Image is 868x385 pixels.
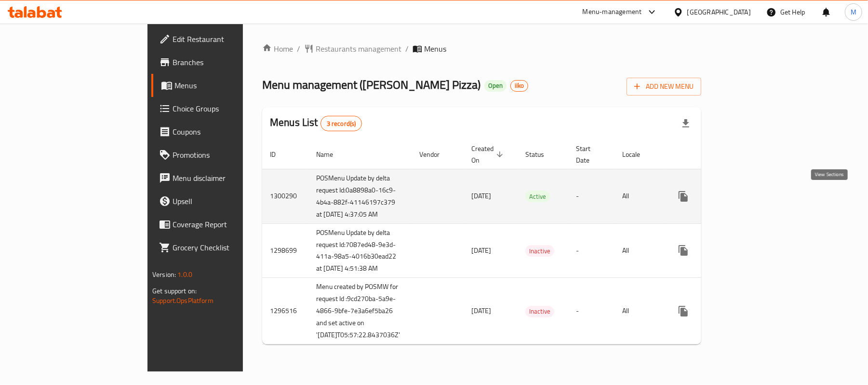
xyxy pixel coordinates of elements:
[484,82,507,90] span: Open
[695,239,718,262] button: Change Status
[177,268,192,281] span: 1.0.0
[151,166,293,190] a: Menu disclaimer
[614,278,664,344] td: All
[151,51,293,74] a: Branches
[173,33,285,45] span: Edit Restaurant
[471,190,491,202] span: [DATE]
[304,43,401,55] a: Restaurants management
[173,242,285,253] span: Grocery Checklist
[151,236,293,259] a: Grocery Checklist
[695,300,718,323] button: Change Status
[308,278,412,344] td: Menu created by POSMW for request Id :9cd270ba-5a9e-4866-9bfe-7e3a6ef5ba26 and set active on '[DA...
[622,149,653,160] span: Locale
[262,140,772,345] table: enhanced table
[576,143,603,166] span: Start Date
[270,115,362,131] h2: Menus List
[672,239,695,262] button: more
[525,191,550,202] div: Active
[614,223,664,278] td: All
[525,246,554,257] span: Inactive
[419,149,452,160] span: Vendor
[173,195,285,207] span: Upsell
[627,78,701,96] button: Add New Menu
[664,140,772,169] th: Actions
[152,294,214,307] a: Support.OpsPlatform
[525,149,557,160] span: Status
[151,143,293,166] a: Promotions
[151,74,293,97] a: Menus
[320,116,362,131] div: Total records count
[568,223,614,278] td: -
[173,149,285,161] span: Promotions
[316,149,346,160] span: Name
[173,126,285,137] span: Coupons
[695,185,718,208] button: Change Status
[173,219,285,230] span: Coverage Report
[173,103,285,114] span: Choice Groups
[173,172,285,184] span: Menu disclaimer
[511,82,528,90] span: iiko
[270,149,288,160] span: ID
[583,6,642,18] div: Menu-management
[634,81,694,93] span: Add New Menu
[262,43,701,55] nav: breadcrumb
[151,213,293,236] a: Coverage Report
[308,223,412,278] td: POSMenu Update by delta request Id:7087ed48-9e3d-411a-98a5-4016b30ead22 at [DATE] 4:51:38 AM
[614,169,664,223] td: All
[525,306,554,317] span: Inactive
[308,169,412,223] td: POSMenu Update by delta request Id:0a8898a0-16c9-4b4a-882f-41146197c379 at [DATE] 4:37:05 AM
[674,112,697,135] div: Export file
[471,304,491,317] span: [DATE]
[525,191,550,202] span: Active
[174,80,285,91] span: Menus
[152,285,197,297] span: Get support on:
[151,27,293,51] a: Edit Restaurant
[151,120,293,143] a: Coupons
[687,7,751,17] div: [GEOGRAPHIC_DATA]
[297,43,300,55] li: /
[568,169,614,223] td: -
[316,43,401,55] span: Restaurants management
[321,119,362,128] span: 3 record(s)
[471,244,491,257] span: [DATE]
[672,300,695,323] button: more
[424,43,446,55] span: Menus
[484,80,507,92] div: Open
[151,97,293,120] a: Choice Groups
[152,268,176,281] span: Version:
[672,185,695,208] button: more
[405,43,409,55] li: /
[471,143,506,166] span: Created On
[568,278,614,344] td: -
[151,190,293,213] a: Upsell
[173,56,285,68] span: Branches
[851,7,856,17] span: M
[262,74,481,96] span: Menu management ( [PERSON_NAME] Pizza )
